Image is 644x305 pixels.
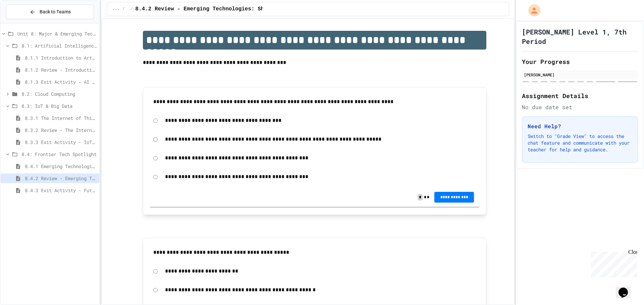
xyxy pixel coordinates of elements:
span: 8.3.3 Exit Activity - IoT Data Detective Challenge [25,139,97,146]
h2: Assignment Details [522,91,638,100]
span: Back to Teams [40,8,71,15]
span: 8.4.2 Review - Emerging Technologies: Shaping Our Digital Future [135,5,341,13]
span: 8.4.3 Exit Activity - Future Tech Challenge [25,187,97,194]
span: 8.3.1 The Internet of Things and Big Data: Our Connected Digital World [25,115,97,122]
p: Switch to "Grade View" to access the chat feature and communicate with your teacher for help and ... [528,133,632,153]
span: 8.3.2 Review - The Internet of Things and Big Data [25,127,97,134]
span: 8.1: Artificial Intelligence Basics [21,42,97,49]
div: My Account [521,3,542,18]
span: 8.4.1 Emerging Technologies: Shaping Our Digital Future [25,163,97,170]
h3: Need Help? [528,122,632,130]
h2: Your Progress [522,57,638,66]
span: ... [112,6,120,12]
span: / [122,6,125,12]
span: / [130,6,132,12]
span: 8.4.2 Review - Emerging Technologies: Shaping Our Digital Future [25,175,97,182]
button: Back to Teams [6,5,94,19]
iframe: chat widget [588,249,637,278]
iframe: chat widget [616,278,637,298]
div: [PERSON_NAME] [524,72,636,78]
span: 8.1.2 Review - Introduction to Artificial Intelligence [25,66,97,73]
span: Unit 8: Major & Emerging Technologies [17,30,97,37]
div: No due date set [522,103,638,111]
div: Chat with us now!Close [3,3,46,43]
span: 8.1.3 Exit Activity - AI Detective [25,78,97,85]
h1: [PERSON_NAME] Level 1, 7th Period [522,27,638,46]
span: 8.4: Frontier Tech Spotlight [21,151,97,158]
span: 8.2: Cloud Computing [21,90,97,97]
span: 8.1.1 Introduction to Artificial Intelligence [25,54,97,61]
span: 8.3: IoT & Big Data [21,102,97,109]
